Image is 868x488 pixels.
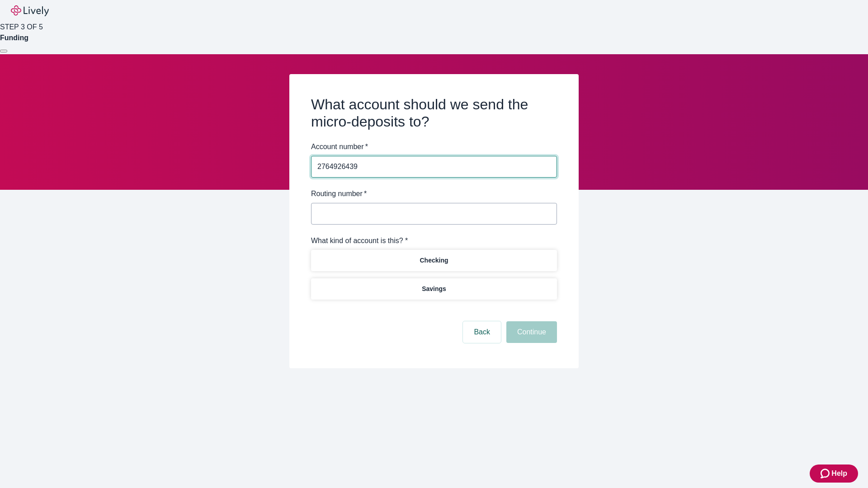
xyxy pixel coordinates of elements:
[311,96,557,131] h2: What account should we send the micro-deposits to?
[11,5,49,16] img: Lively
[311,141,368,152] label: Account number
[831,468,847,479] span: Help
[463,321,501,343] button: Back
[311,250,557,271] button: Checking
[311,188,367,199] label: Routing number
[821,468,831,479] svg: Zendesk support icon
[810,465,858,483] button: Zendesk support iconHelp
[420,256,448,265] p: Checking
[311,235,408,246] label: What kind of account is this? *
[311,278,557,300] button: Savings
[422,284,446,294] p: Savings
